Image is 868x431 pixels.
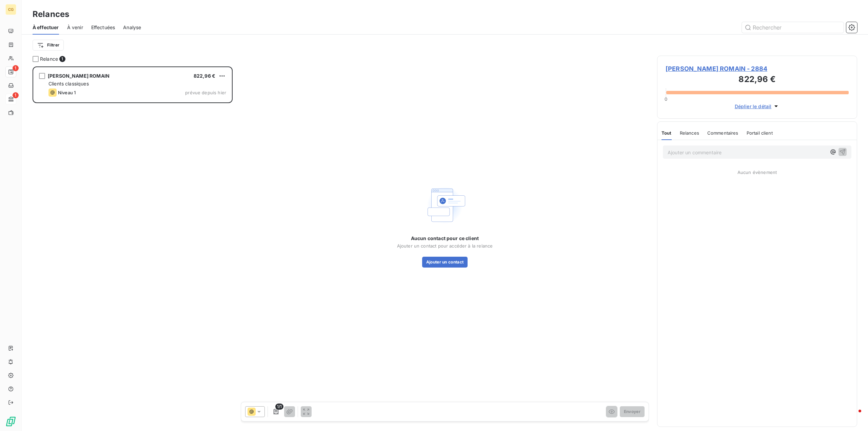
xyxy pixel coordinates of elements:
span: Déplier le détail [735,103,772,110]
div: grid [33,66,233,431]
span: Aucun évènement [737,170,777,175]
span: Portail client [747,130,773,136]
button: Filtrer [33,40,64,51]
span: Effectuées [91,24,115,31]
span: Commentaires [707,130,738,136]
span: 822,96 € [194,73,215,79]
span: 1/1 [275,404,283,410]
span: prévue depuis hier [185,90,226,95]
span: 0 [665,96,667,102]
input: Rechercher [742,22,844,33]
h3: 822,96 € [666,73,849,87]
div: CG [5,4,16,15]
img: Empty state [423,183,467,227]
span: Niveau 1 [58,90,76,95]
span: Relance [40,56,58,62]
span: Tout [662,130,672,136]
span: Ajouter un contact pour accéder à la relance [397,243,493,249]
span: 1 [13,65,19,71]
img: Logo LeanPay [5,416,16,427]
span: Analyse [123,24,141,31]
button: Déplier le détail [733,102,782,110]
a: 1 [5,66,16,77]
button: Ajouter un contact [422,257,468,268]
span: 1 [59,56,65,62]
span: [PERSON_NAME] ROMAIN [48,73,110,79]
a: 1 [5,94,16,104]
span: À effectuer [33,24,59,31]
span: À venir [67,24,83,31]
span: Clients classiques [48,81,89,86]
span: Aucun contact pour ce client [411,235,479,242]
iframe: Intercom live chat [845,408,861,424]
span: [PERSON_NAME] ROMAIN - 2884 [666,64,849,73]
span: 1 [13,92,19,98]
button: Envoyer [620,406,645,417]
h3: Relances [33,8,69,20]
span: Relances [680,130,699,136]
